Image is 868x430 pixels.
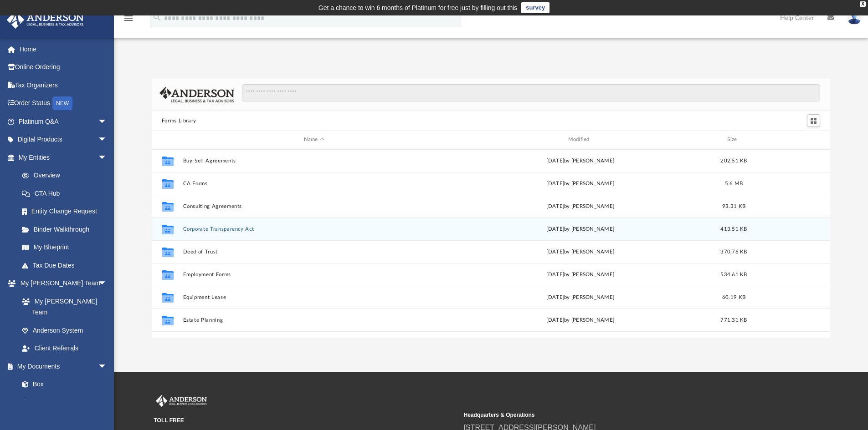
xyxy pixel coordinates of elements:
span: 413.51 KB [720,226,747,231]
small: TOLL FREE [154,416,457,425]
a: Order StatusNEW [6,94,121,113]
div: [DATE] by [PERSON_NAME] [449,157,712,165]
button: Estate Planning [183,317,445,323]
a: Box [13,375,112,394]
span: 5.6 MB [724,181,743,186]
div: Size [715,136,752,144]
a: Online Ordering [6,58,121,76]
a: Home [6,40,121,58]
a: My Blueprint [13,238,116,257]
div: Get a chance to win 6 months of Platinum for free just by filling out this [318,2,518,13]
span: 534.61 KB [720,272,747,277]
span: arrow_drop_down [98,357,116,376]
button: Employment Forms [183,272,445,278]
a: Tax Due Dates [13,256,121,274]
a: Entity Change Request [13,202,121,221]
span: 93.31 KB [722,203,745,208]
small: Headquarters & Operations [464,411,767,419]
div: id [756,136,820,144]
a: Tax Organizers [6,76,121,94]
img: Anderson Advisors Platinum Portal [4,11,87,29]
i: search [152,12,162,22]
div: [DATE] by [PERSON_NAME] [449,316,712,324]
div: [DATE] by [PERSON_NAME] [449,202,712,210]
div: [DATE] by [PERSON_NAME] [449,179,712,187]
button: Forms Library [162,117,196,125]
button: Switch to Grid View [807,114,821,127]
i: menu [123,13,134,24]
img: Anderson Advisors Platinum Portal [154,395,209,407]
button: CA Forms [183,181,445,187]
span: arrow_drop_down [98,148,116,167]
div: id [156,136,179,144]
div: grid [152,149,831,338]
img: User Pic [847,11,861,25]
div: [DATE] by [PERSON_NAME] [449,270,712,278]
div: Name [182,136,445,144]
a: Binder Walkthrough [13,220,121,238]
div: NEW [52,96,72,110]
span: 202.51 KB [720,158,747,163]
a: Platinum Q&Aarrow_drop_down [6,112,121,131]
button: Buy-Sell Agreements [183,158,445,164]
span: arrow_drop_down [98,112,116,131]
button: Corporate Transparency Act [183,226,445,232]
a: My [PERSON_NAME] Teamarrow_drop_down [6,274,116,293]
span: arrow_drop_down [98,131,116,149]
div: [DATE] by [PERSON_NAME] [449,225,712,233]
a: menu [123,17,134,24]
a: Client Referrals [13,339,116,358]
div: Modified [449,136,711,144]
a: My Documentsarrow_drop_down [6,357,116,375]
a: CTA Hub [13,184,121,202]
a: survey [521,2,550,13]
a: Overview [13,167,121,185]
div: close [860,1,866,7]
a: Meeting Minutes [13,393,116,411]
a: Digital Productsarrow_drop_down [6,131,121,149]
span: 370.76 KB [720,249,747,254]
a: Anderson System [13,321,116,339]
button: Equipment Lease [183,294,445,300]
span: 60.19 KB [722,294,745,299]
button: Consulting Agreements [183,203,445,209]
a: My Entitiesarrow_drop_down [6,148,121,167]
div: [DATE] by [PERSON_NAME] [449,293,712,301]
a: My [PERSON_NAME] Team [13,292,112,321]
button: Deed of Trust [183,249,445,255]
div: [DATE] by [PERSON_NAME] [449,248,712,256]
span: 771.31 KB [720,317,747,322]
input: Search files and folders [242,84,820,101]
span: arrow_drop_down [98,274,116,293]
